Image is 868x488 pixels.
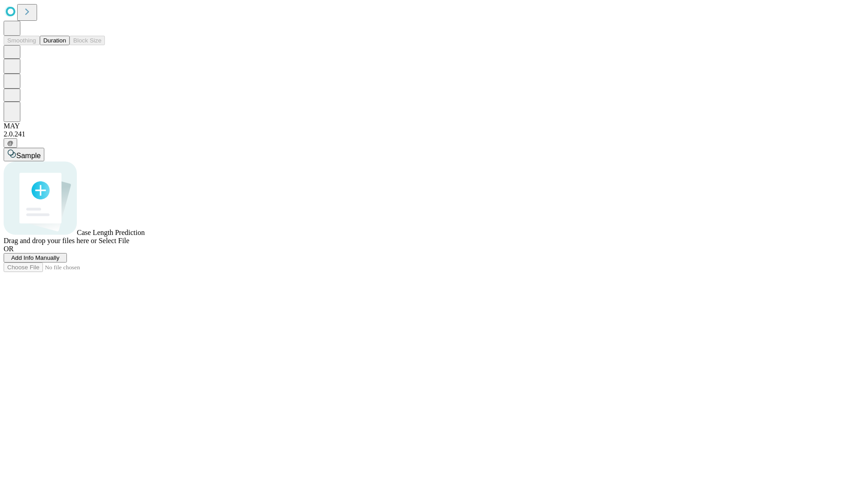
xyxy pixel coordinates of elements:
[16,152,41,160] span: Sample
[4,36,40,45] button: Smoothing
[77,229,145,236] span: Case Length Prediction
[7,140,14,146] span: @
[11,254,60,261] span: Add Info Manually
[4,237,97,244] span: Drag and drop your files here or
[4,148,44,161] button: Sample
[4,122,864,130] div: MAY
[99,237,129,244] span: Select File
[40,36,70,45] button: Duration
[4,138,17,148] button: @
[4,245,14,253] span: OR
[70,36,105,45] button: Block Size
[4,253,67,263] button: Add Info Manually
[4,130,864,138] div: 2.0.241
